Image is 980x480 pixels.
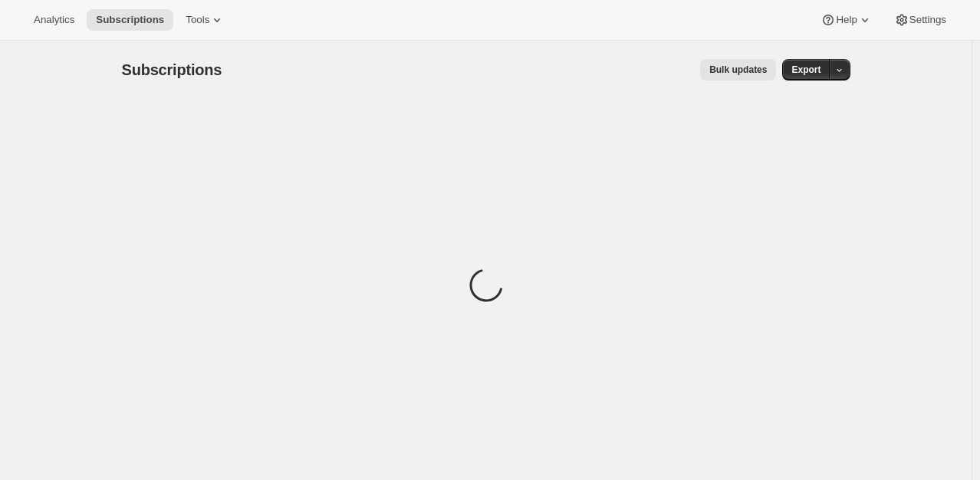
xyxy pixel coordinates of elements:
[811,9,881,31] button: Help
[700,59,776,81] button: Bulk updates
[791,64,821,76] span: Export
[176,9,234,31] button: Tools
[34,14,74,26] span: Analytics
[25,9,84,31] button: Analytics
[836,14,857,26] span: Help
[122,61,222,78] span: Subscriptions
[909,14,946,26] span: Settings
[885,9,955,31] button: Settings
[186,14,209,26] span: Tools
[96,14,164,26] span: Subscriptions
[709,64,767,76] span: Bulk updates
[782,59,830,81] button: Export
[87,9,173,31] button: Subscriptions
